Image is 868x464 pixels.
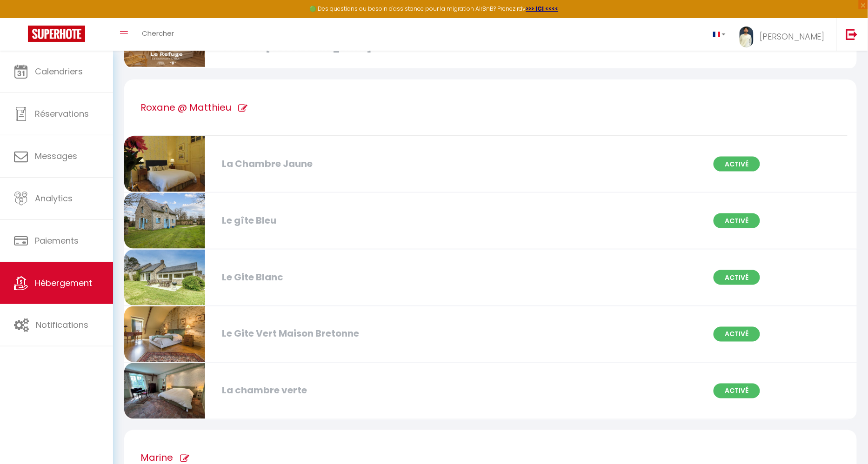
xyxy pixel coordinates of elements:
span: Paiements [35,235,79,246]
span: Chercher [142,28,174,38]
div: Le Gite Vert Maison Bretonne [217,327,453,341]
a: Chercher [135,18,181,51]
h1: Roxane @ Matthieu [140,80,231,135]
span: Messages [35,150,77,162]
img: Super Booking [28,26,85,42]
div: La Chambre Jaune [217,157,453,171]
span: [PERSON_NAME] [760,31,825,42]
span: Calendriers [35,66,83,77]
span: Activé [714,327,760,342]
img: logout [846,28,858,40]
a: ... [PERSON_NAME] [733,18,836,51]
a: >>> ICI <<<< [526,5,559,13]
span: Activé [714,384,760,398]
div: Le gîte Bleu [217,213,453,228]
span: Notifications [36,319,88,331]
span: Activé [714,270,760,285]
span: Analytics [35,192,73,204]
span: Hébergement [35,277,92,289]
span: Activé [714,157,760,172]
span: Activé [714,213,760,228]
div: Le Gite Blanc [217,270,453,285]
img: ... [740,27,754,47]
div: La chambre verte [217,384,453,398]
span: Réservations [35,108,89,119]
